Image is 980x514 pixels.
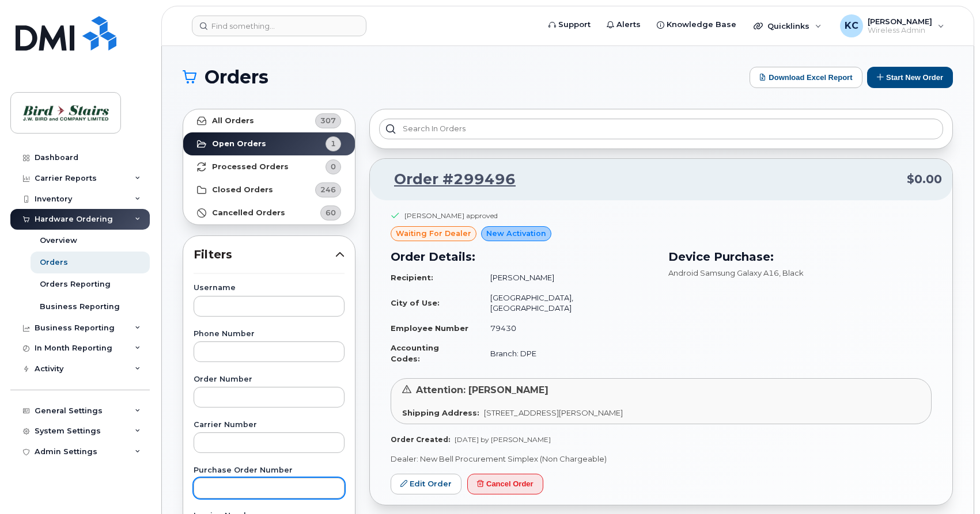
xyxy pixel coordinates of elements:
[212,139,266,149] strong: Open Orders
[391,248,654,265] h3: Order Details:
[467,474,543,495] button: Cancel Order
[380,169,516,190] a: Order #299496
[779,268,804,277] span: , Black
[194,421,345,429] label: Carrier Number
[183,178,355,201] a: Closed Orders246
[480,338,654,368] td: Branch: DPE
[212,162,289,172] strong: Processed Orders
[480,268,654,288] td: [PERSON_NAME]
[326,207,336,218] span: 60
[391,323,468,333] strong: Employee Number
[194,376,345,383] label: Order Number
[183,132,355,155] a: Open Orders1
[480,288,654,318] td: [GEOGRAPHIC_DATA], [GEOGRAPHIC_DATA]
[212,208,285,218] strong: Cancelled Orders
[212,116,254,125] strong: All Orders
[486,228,546,239] span: New Activation
[183,201,355,224] a: Cancelled Orders60
[320,184,336,195] span: 246
[194,467,345,474] label: Purchase Order Number
[194,284,345,292] label: Username
[867,67,953,88] button: Start New Order
[402,408,479,417] strong: Shipping Address:
[331,161,336,172] span: 0
[194,330,345,338] label: Phone Number
[404,211,498,220] div: [PERSON_NAME] approved
[183,109,355,132] a: All Orders307
[416,384,548,395] span: Attention: [PERSON_NAME]
[907,171,942,188] span: $0.00
[750,67,862,88] button: Download Excel Report
[930,464,971,505] iframe: Messenger Launcher
[205,68,268,86] span: Orders
[480,318,654,338] td: 79430
[331,138,336,149] span: 1
[455,435,551,444] span: [DATE] by [PERSON_NAME]
[668,268,779,277] span: Android Samsung Galaxy A16
[391,273,433,282] strong: Recipient:
[320,115,336,126] span: 307
[396,228,471,239] span: waiting for dealer
[194,246,335,263] span: Filters
[391,474,461,495] a: Edit Order
[668,248,932,265] h3: Device Purchase:
[391,435,450,444] strong: Order Created:
[379,119,943,139] input: Search in orders
[391,298,440,307] strong: City of Use:
[484,408,623,417] span: [STREET_ADDRESS][PERSON_NAME]
[183,155,355,178] a: Processed Orders0
[391,454,932,464] p: Dealer: New Bell Procurement Simplex (Non Chargeable)
[391,343,439,363] strong: Accounting Codes:
[212,185,273,195] strong: Closed Orders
